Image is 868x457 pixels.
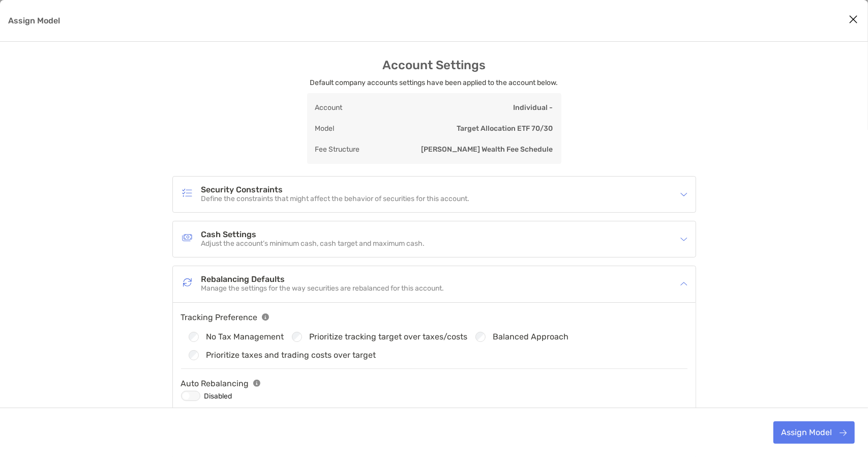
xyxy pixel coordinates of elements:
img: icon arrow [680,280,687,288]
img: Cash Settings [181,232,193,244]
img: Rebalancing Defaults [181,276,193,289]
p: Individual - [514,101,553,114]
p: [PERSON_NAME] Wealth Fee Schedule [422,143,553,156]
img: info tooltip [262,313,269,321]
img: Security Constraints [181,187,193,199]
p: Model [315,122,335,135]
p: Auto Rebalancing [181,377,249,390]
div: icon arrowCash SettingsCash SettingsAdjust the account’s minimum cash, cash target and maximum cash. [173,221,696,257]
p: Default company accounts settings have been applied to the account below. [310,76,558,89]
button: Assign Model [773,421,855,444]
p: Assign Model [8,14,60,27]
img: icon arrow [680,191,687,198]
h3: Account Settings [382,58,486,72]
p: Disabled [204,390,232,403]
label: Balanced Approach [493,332,569,341]
p: Manage the settings for the way securities are rebalanced for this account. [201,284,444,293]
p: Adjust the account’s minimum cash, cash target and maximum cash. [201,240,425,248]
div: icon arrowRebalancing DefaultsRebalancing DefaultsManage the settings for the way securities are ... [173,266,696,302]
h4: Security Constraints [201,186,470,194]
button: Close modal [846,12,861,27]
h4: Rebalancing Defaults [201,275,444,284]
p: Account [315,101,343,114]
p: Target Allocation ETF 70/30 [457,122,553,135]
div: icon arrowSecurity ConstraintsSecurity ConstraintsDefine the constraints that might affect the be... [173,177,696,212]
h4: Cash Settings [201,231,425,239]
img: info tooltip [253,380,260,387]
label: Prioritize taxes and trading costs over target [206,351,376,359]
p: Define the constraints that might affect the behavior of securities for this account. [201,195,470,204]
p: Fee Structure [315,143,360,156]
p: Tracking Preference [181,311,258,324]
label: No Tax Management [206,332,284,341]
label: Prioritize tracking target over taxes/costs [310,332,468,341]
img: icon arrow [680,236,687,243]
